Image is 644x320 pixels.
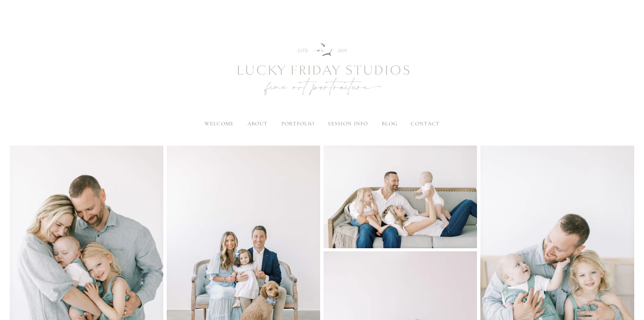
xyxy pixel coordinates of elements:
a: blog [382,120,397,127]
a: contact [411,120,439,127]
a: welcome [205,120,234,127]
label: session info [328,120,368,127]
label: portfolio [281,120,315,127]
img: Newborn Photography Denver | Lucky Friday Studios [200,19,444,121]
img: 230728_Todd_043.jpg [324,146,477,248]
label: about [247,120,267,127]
